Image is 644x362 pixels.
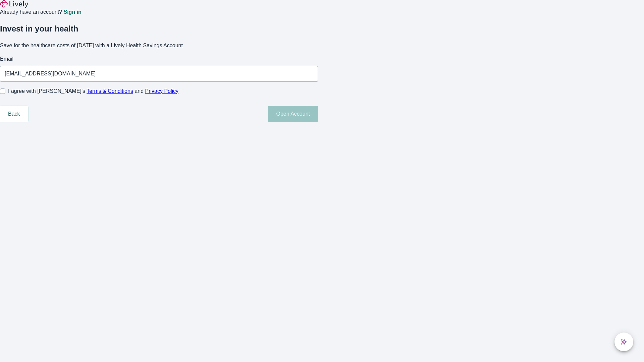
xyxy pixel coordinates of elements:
svg: Lively AI Assistant [621,339,627,345]
a: Terms & Conditions [87,88,133,94]
a: Sign in [63,9,81,15]
button: chat [614,333,633,351]
a: Privacy Policy [145,88,179,94]
span: I agree with [PERSON_NAME]’s and [8,87,178,95]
